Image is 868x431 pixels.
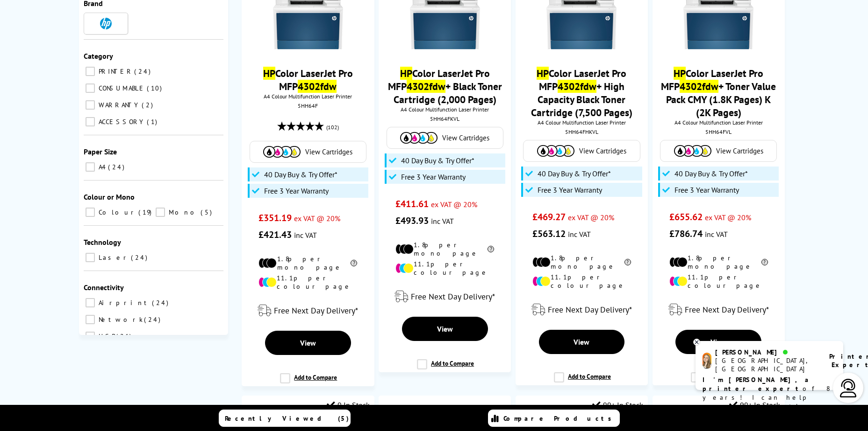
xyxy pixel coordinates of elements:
[86,162,95,172] input: A4 24
[431,200,477,209] span: ex VAT @ 20%
[395,215,429,227] span: £493.93
[84,283,124,292] span: Connectivity
[488,410,620,427] a: Compare Products
[716,146,763,155] span: View Cartridges
[258,255,357,271] li: 1.8p per mono page
[669,273,768,290] li: 11.1p per colour page
[548,304,632,315] span: Free Next Day Delivery*
[134,67,153,76] span: 24
[84,51,113,61] span: Category
[108,163,127,171] span: 24
[258,229,292,241] span: £421.43
[96,67,133,76] span: PRINTER
[152,299,171,307] span: 24
[437,324,453,334] span: View
[86,117,95,126] input: ACCESSORY 1
[96,315,143,324] span: Network
[715,356,818,373] div: [GEOGRAPHIC_DATA], [GEOGRAPHIC_DATA]
[705,213,751,222] span: ex VAT @ 20%
[407,80,445,93] mark: 4302fdw
[592,400,643,410] div: 99+ In Stock
[531,67,632,119] a: HPColor LaserJet Pro MFP4302fdw+ High Capacity Black Toner Cartridge (7,500 Pages)
[669,254,768,271] li: 1.8p per mono page
[680,80,718,93] mark: 4302fdw
[401,156,474,165] span: 40 Day Buy & Try Offer*
[657,119,780,126] span: A4 Colour Multifunction Laser Printer
[264,186,329,195] span: Free 3 Year Warranty
[86,315,95,324] input: Network 24
[715,348,818,356] div: [PERSON_NAME]
[96,84,146,92] span: CONSUMABLE
[703,353,711,369] img: amy-livechat.png
[96,208,137,216] span: Colour
[395,260,494,277] li: 11.1p per colour page
[246,93,369,100] span: A4 Colour Multifunction Laser Printer
[417,359,474,377] label: Add to Compare
[263,67,275,80] mark: HP
[280,373,337,391] label: Add to Compare
[255,146,361,158] a: View Cartridges
[532,254,631,271] li: 1.8p per mono page
[538,185,602,195] span: Free 3 Year Warranty
[86,332,95,341] input: USB 21
[201,208,214,216] span: 5
[156,208,165,217] input: Mono 5
[388,67,502,106] a: HPColor LaserJet Pro MFP4302fdw+ Black Toner Cartridge (2,000 Pages)
[142,101,155,109] span: 2
[327,400,370,410] div: 9 In Stock
[685,304,769,315] span: Free Next Day Delivery*
[138,208,154,216] span: 19
[520,119,643,126] span: A4 Colour Multifunction Laser Printer
[431,216,454,226] span: inc VAT
[568,229,591,239] span: inc VAT
[674,185,739,195] span: Free 3 Year Warranty
[219,410,351,427] a: Recently Viewed (5)
[703,375,836,420] p: of 8 years! I can help you choose the right product
[691,372,748,390] label: Add to Compare
[383,106,506,113] span: A4 Colour Multifunction Laser Printer
[225,414,349,423] span: Recently Viewed (5)
[84,147,117,156] span: Paper Size
[86,253,95,262] input: Laser 24
[116,332,134,341] span: 21
[258,212,292,224] span: £351.19
[710,337,726,347] span: View
[539,330,625,354] a: View
[674,67,686,80] mark: HP
[96,299,151,307] span: Airprint
[300,338,316,348] span: View
[401,172,466,181] span: Free 3 Year Warranty
[96,253,130,262] span: Laser
[100,18,112,29] img: HP
[705,229,728,239] span: inc VAT
[86,67,95,76] input: PRINTER 24
[669,228,703,240] span: £786.74
[395,198,429,210] span: £411.61
[503,414,617,423] span: Compare Products
[147,118,159,126] span: 1
[249,102,367,109] div: 5HH64F
[532,211,566,223] span: £469.27
[402,317,488,341] a: View
[263,67,353,93] a: HPColor LaserJet Pro MFP4302fdw
[568,213,614,222] span: ex VAT @ 20%
[442,133,489,142] span: View Cartridges
[305,147,352,156] span: View Cartridges
[246,298,369,324] div: modal_delivery
[558,80,596,93] mark: 4302fdw
[258,274,357,291] li: 11.1p per colour page
[537,145,574,157] img: Cartridges
[411,291,495,302] span: Free Next Day Delivery*
[96,163,107,171] span: A4
[166,208,200,216] span: Mono
[86,83,95,93] input: CONSUMABLE 10
[144,315,163,324] span: 24
[661,67,776,119] a: HPColor LaserJet Pro MFP4302fdw+ Toner Value Pack CMY (1.8K Pages) K (2K Pages)
[532,228,566,240] span: £563.12
[383,284,506,310] div: modal_delivery
[669,211,703,223] span: £655.62
[294,214,340,223] span: ex VAT @ 20%
[86,208,95,217] input: Colour 19
[326,118,339,136] span: (102)
[96,118,146,126] span: ACCESSORY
